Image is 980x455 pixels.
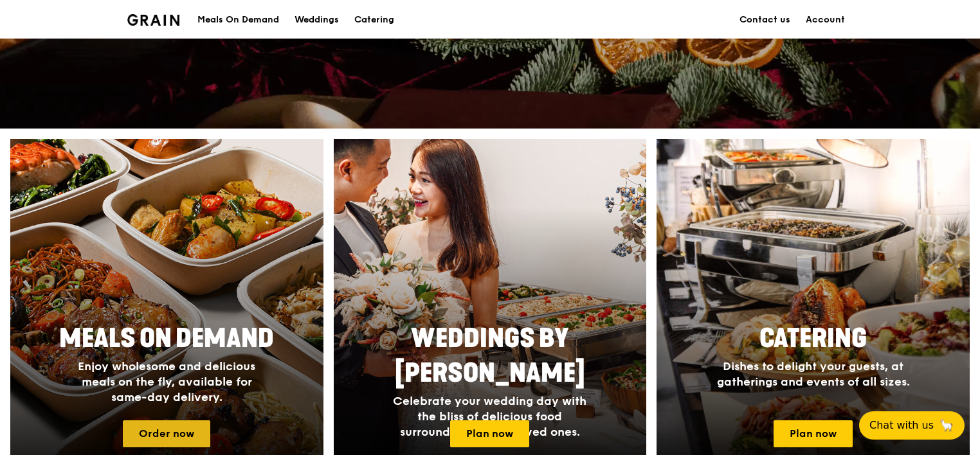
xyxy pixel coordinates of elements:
[869,418,934,433] span: Chat with us
[123,420,210,447] a: Order now
[347,1,402,39] a: Catering
[798,1,853,39] a: Account
[295,1,339,39] div: Weddings
[759,323,867,354] span: Catering
[287,1,347,39] a: Weddings
[939,418,954,433] span: 🦙
[732,1,798,39] a: Contact us
[450,420,529,447] a: Plan now
[59,323,274,354] span: Meals On Demand
[197,1,279,39] div: Meals On Demand
[859,411,965,440] button: Chat with us🦙
[774,420,853,447] a: Plan now
[717,359,910,389] span: Dishes to delight your guests, at gatherings and events of all sizes.
[78,359,255,404] span: Enjoy wholesome and delicious meals on the fly, available for same-day delivery.
[354,1,394,39] div: Catering
[393,394,586,439] span: Celebrate your wedding day with the bliss of delicious food surrounded by your loved ones.
[127,14,179,26] img: Grain
[395,323,585,389] span: Weddings by [PERSON_NAME]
